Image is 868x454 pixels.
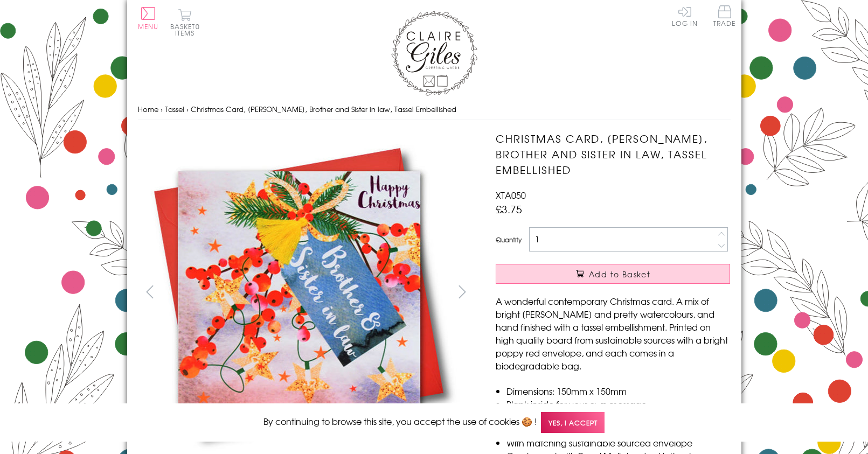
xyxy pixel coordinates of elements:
[137,131,461,453] img: Christmas Card, Berries, Brother and Sister in law, Tassel Embellished
[170,9,200,36] button: Basket0 items
[496,235,522,245] label: Quantity
[138,104,158,114] a: Home
[713,5,736,26] span: Trade
[496,264,730,284] button: Add to Basket
[474,131,797,454] img: Christmas Card, Berries, Brother and Sister in law, Tassel Embellished
[191,104,456,114] span: Christmas Card, [PERSON_NAME], Brother and Sister in law, Tassel Embellished
[175,22,200,38] span: 0 items
[138,280,162,304] button: prev
[589,269,650,280] span: Add to Basket
[391,11,477,96] img: Claire Giles Greetings Cards
[496,295,730,372] p: A wonderful contemporary Christmas card. A mix of bright [PERSON_NAME] and pretty watercolours, a...
[186,104,189,114] span: ›
[138,99,731,121] nav: breadcrumbs
[713,5,736,29] a: Trade
[496,131,730,177] h1: Christmas Card, [PERSON_NAME], Brother and Sister in law, Tassel Embellished
[506,436,730,449] li: With matching sustainable sourced envelope
[450,280,474,304] button: next
[541,412,605,433] span: Yes, I accept
[506,397,730,410] li: Blank inside for your own message
[506,385,730,397] li: Dimensions: 150mm x 150mm
[496,188,526,201] span: XTA050
[672,5,698,26] a: Log In
[161,104,163,114] span: ›
[138,7,159,30] button: Menu
[138,22,159,31] span: Menu
[496,201,522,216] span: £3.75
[165,104,184,114] a: Tassel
